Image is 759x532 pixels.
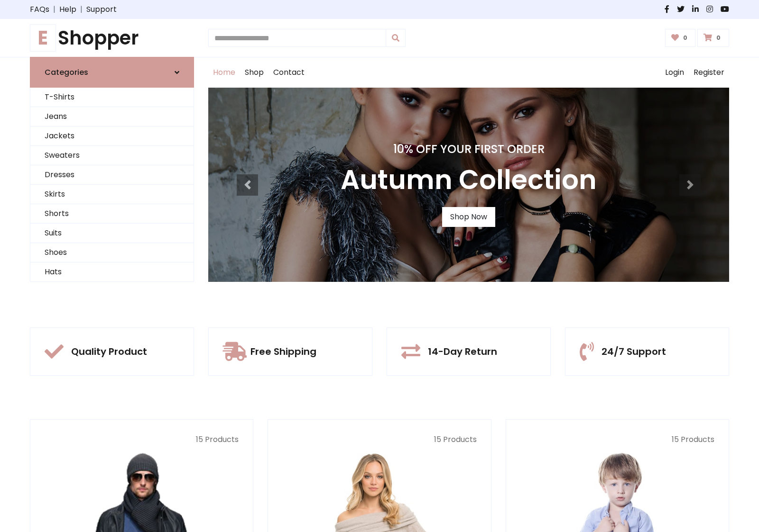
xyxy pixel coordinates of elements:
a: Hats [30,262,194,282]
a: Support [86,4,117,15]
a: 0 [697,29,729,47]
h5: 24/7 Support [602,346,666,357]
h4: 10% Off Your First Order [341,143,597,156]
a: 0 [665,29,696,47]
a: Categories [30,57,194,88]
a: EShopper [30,27,194,49]
a: Dresses [30,165,194,185]
span: E [30,24,56,52]
a: Shoes [30,243,194,262]
p: 15 Products [45,434,239,445]
a: Suits [30,224,194,243]
h1: Shopper [30,27,194,49]
a: Register [689,57,729,88]
a: Help [59,4,76,15]
p: 15 Products [520,434,714,445]
a: FAQs [30,4,49,15]
a: T-Shirts [30,88,194,107]
a: Jackets [30,126,194,146]
span: | [49,4,59,15]
h5: Free Shipping [250,346,316,357]
h5: 14-Day Return [428,346,497,357]
span: 0 [681,34,690,42]
h3: Autumn Collection [341,164,597,196]
a: Home [208,57,240,88]
a: Shorts [30,204,194,224]
p: 15 Products [282,434,476,445]
a: Shop [240,57,268,88]
a: Skirts [30,185,194,204]
h5: Quality Product [71,346,147,357]
a: Contact [268,57,309,88]
a: Jeans [30,107,194,126]
a: Shop Now [442,207,495,227]
span: 0 [714,34,723,42]
a: Sweaters [30,146,194,165]
span: | [76,4,86,15]
h6: Categories [45,68,88,77]
a: Login [660,57,689,88]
